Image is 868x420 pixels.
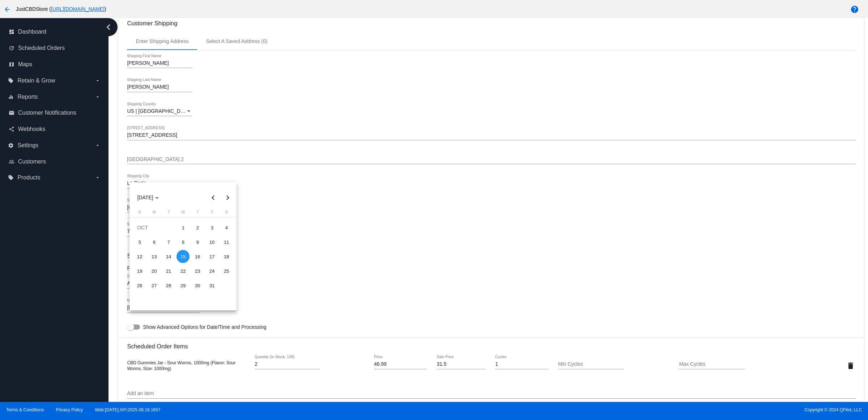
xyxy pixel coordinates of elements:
div: 23 [191,264,204,277]
button: Previous month [206,190,220,205]
td: October 27, 2025 [147,278,161,293]
td: October 30, 2025 [190,278,205,293]
td: October 1, 2025 [176,220,190,235]
td: October 8, 2025 [176,235,190,249]
th: Sunday [132,210,147,217]
div: 25 [220,264,233,277]
div: 1 [176,221,190,234]
span: [DATE] [137,195,158,200]
div: 11 [220,236,233,249]
div: 9 [191,236,204,249]
td: October 23, 2025 [190,264,205,278]
div: 19 [133,264,146,277]
div: 28 [162,279,175,292]
div: 6 [148,236,161,249]
td: OCT [132,220,176,235]
td: October 2, 2025 [190,220,205,235]
td: October 24, 2025 [205,264,219,278]
div: 21 [162,264,175,277]
button: Choose month and year [131,190,164,205]
td: October 11, 2025 [219,235,234,249]
td: October 15, 2025 [176,249,190,264]
div: 22 [176,264,190,277]
th: Friday [205,210,219,217]
div: 3 [205,221,218,234]
div: 16 [191,250,204,263]
th: Wednesday [176,210,190,217]
div: 30 [191,279,204,292]
td: October 10, 2025 [205,235,219,249]
div: 13 [148,250,161,263]
button: Next month [220,190,235,205]
th: Monday [147,210,161,217]
td: October 5, 2025 [132,235,147,249]
div: 17 [205,250,218,263]
td: October 22, 2025 [176,264,190,278]
td: October 21, 2025 [161,264,176,278]
div: 2 [191,221,204,234]
div: 15 [176,250,190,263]
td: October 19, 2025 [132,264,147,278]
div: 31 [205,279,218,292]
td: October 26, 2025 [132,278,147,293]
div: 26 [133,279,146,292]
td: October 14, 2025 [161,249,176,264]
div: 12 [133,250,146,263]
div: 27 [148,279,161,292]
div: 14 [162,250,175,263]
td: October 17, 2025 [205,249,219,264]
td: October 20, 2025 [147,264,161,278]
div: 5 [133,236,146,249]
td: October 18, 2025 [219,249,234,264]
div: 18 [220,250,233,263]
th: Tuesday [161,210,176,217]
td: October 6, 2025 [147,235,161,249]
div: 20 [148,264,161,277]
td: October 13, 2025 [147,249,161,264]
div: 8 [176,236,190,249]
td: October 31, 2025 [205,278,219,293]
td: October 7, 2025 [161,235,176,249]
div: 7 [162,236,175,249]
td: October 9, 2025 [190,235,205,249]
td: October 12, 2025 [132,249,147,264]
td: October 4, 2025 [219,220,234,235]
td: October 29, 2025 [176,278,190,293]
div: 10 [205,236,218,249]
div: 29 [176,279,190,292]
th: Saturday [219,210,234,217]
td: October 16, 2025 [190,249,205,264]
td: October 3, 2025 [205,220,219,235]
th: Thursday [190,210,205,217]
div: 4 [220,221,233,234]
div: 24 [205,264,218,277]
td: October 25, 2025 [219,264,234,278]
td: October 28, 2025 [161,278,176,293]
